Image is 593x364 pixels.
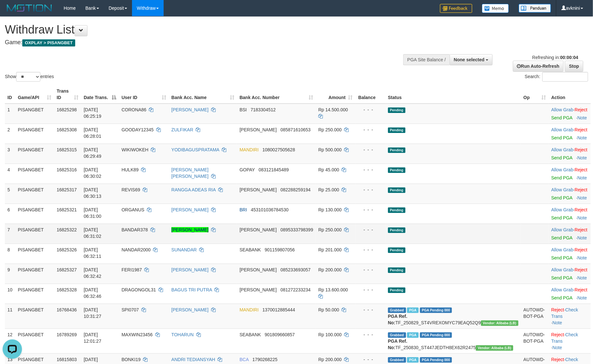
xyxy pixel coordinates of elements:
td: · [549,244,591,264]
td: PISANGBET [15,264,54,284]
span: Pending [388,107,405,113]
span: Marked by avkyakub [407,308,418,313]
a: Reject [575,187,588,192]
span: [PERSON_NAME] [240,127,277,132]
span: Marked by avkyakub [407,357,418,363]
td: PISANGBET [15,304,54,329]
span: REVIS69 [122,187,140,192]
a: Note [578,115,587,120]
span: 16825315 [57,147,77,152]
select: Showentries [16,72,40,82]
td: · [549,164,591,184]
div: - - - [358,126,383,133]
span: Copy 083121845489 to clipboard [259,167,289,172]
a: Note [553,345,562,350]
a: Reject [575,227,588,232]
button: Open LiveChat chat widget [3,3,22,22]
span: Copy 7183304512 to clipboard [250,107,276,112]
th: Status [385,85,521,104]
a: Allow Grab [551,287,573,292]
span: OXPLAY > PISANGBET [22,39,75,46]
a: [PERSON_NAME] [171,227,209,232]
span: Copy 082288259194 to clipboard [281,187,311,192]
span: [DATE] 06:25:19 [84,107,101,119]
a: Reject [575,127,588,132]
a: Note [578,155,587,160]
span: Copy 085233693057 to clipboard [281,267,311,272]
span: Rp 14.500.000 [318,107,348,112]
a: Note [578,235,587,240]
a: Send PGA [551,175,572,180]
span: MANDIRI [240,307,259,312]
td: PISANGBET [15,144,54,164]
div: - - - [358,331,383,338]
a: Reject [575,267,588,272]
td: · · [549,329,591,353]
span: Copy 0895333798399 to clipboard [281,227,313,232]
span: Grabbed [388,357,406,363]
span: Copy 453101036784530 to clipboard [251,207,289,212]
b: PGA Ref. No: [388,314,407,325]
span: · [551,127,575,132]
td: AUTOWD-BOT-PGA [521,329,549,353]
div: - - - [358,287,383,293]
span: · [551,207,575,212]
td: · [549,284,591,304]
td: 1 [5,104,15,124]
th: Game/API: activate to sort column ascending [15,85,54,104]
span: BRI [240,207,247,212]
span: Pending [388,167,405,173]
span: Copy 081272233234 to clipboard [281,287,311,292]
span: Copy 1370012885444 to clipboard [262,307,295,312]
span: Rp 200.000 [318,267,342,272]
a: Note [578,275,587,280]
div: - - - [358,167,383,173]
span: Pending [388,228,405,233]
a: Reject [575,207,588,212]
span: SEABANK [240,247,261,252]
span: Pending [388,187,405,193]
a: Run Auto-Refresh [513,61,564,72]
a: Reject [575,287,588,292]
a: Reject [575,107,588,112]
span: 16789269 [57,332,77,337]
span: Pending [388,127,405,133]
span: GOODAY12345 [122,127,154,132]
span: Rp 200.000 [318,357,342,362]
a: Allow Grab [551,247,573,252]
a: Allow Grab [551,147,573,152]
td: 7 [5,224,15,244]
span: · [551,287,575,292]
td: 5 [5,184,15,204]
span: DRAGONGOL31 [122,287,156,292]
div: - - - [358,356,383,363]
a: ANDRI TEDIANSYAH [171,357,215,362]
td: 2 [5,124,15,144]
span: Copy 1790268225 to clipboard [252,357,278,362]
span: MANDIRI [240,147,259,152]
a: Note [578,295,587,300]
td: PISANGBET [15,204,54,224]
th: Balance [355,85,385,104]
td: 3 [5,144,15,164]
a: TOHARUN [171,332,194,337]
td: · [549,144,591,164]
a: Send PGA [551,255,572,260]
td: PISANGBET [15,329,54,353]
span: CORONA86 [122,107,147,112]
a: Allow Grab [551,167,573,172]
input: Search: [542,72,588,82]
th: Action [549,85,591,104]
td: · [549,264,591,284]
a: Note [578,255,587,260]
a: Allow Grab [551,187,573,192]
td: · [549,184,591,204]
span: 16825317 [57,187,77,192]
a: Allow Grab [551,267,573,272]
td: 11 [5,304,15,329]
img: panduan.png [519,4,551,13]
span: BONKI19 [122,357,141,362]
td: AUTOWD-BOT-PGA [521,304,549,329]
th: ID [5,85,15,104]
div: - - - [358,187,383,193]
